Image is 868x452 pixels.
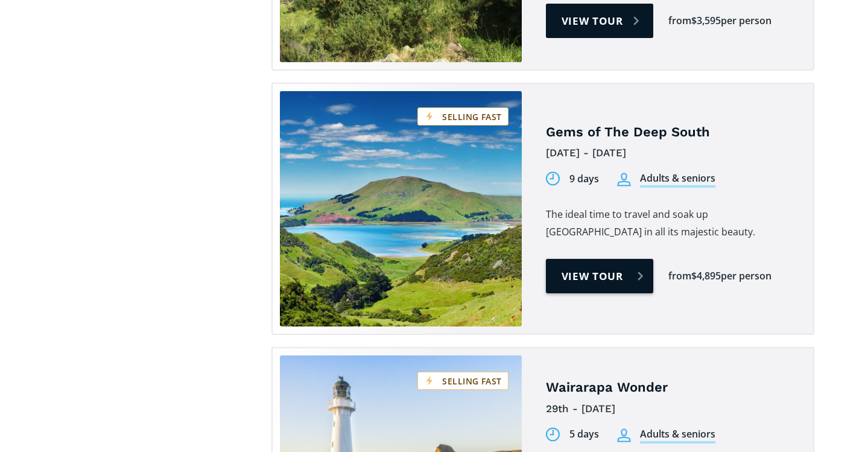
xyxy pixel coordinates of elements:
div: 5 [569,427,575,441]
div: Adults & seniors [640,171,715,188]
div: days [577,172,599,186]
div: $3,595 [691,14,721,28]
h4: Wairarapa Wonder [546,379,795,396]
div: Adults & seniors [640,427,715,444]
a: View tour [546,4,654,38]
div: 29th - [DATE] [546,399,795,418]
div: days [577,427,599,441]
a: View tour [546,259,654,293]
p: The ideal time to travel and soak up [GEOGRAPHIC_DATA] in all its majestic beauty. [546,206,795,241]
div: from [668,269,691,283]
div: per person [721,269,771,283]
div: [DATE] - [DATE] [546,144,795,162]
h4: Gems of The Deep South [546,124,795,141]
div: $4,895 [691,269,721,283]
div: 9 [569,172,575,186]
div: per person [721,14,771,28]
div: from [668,14,691,28]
